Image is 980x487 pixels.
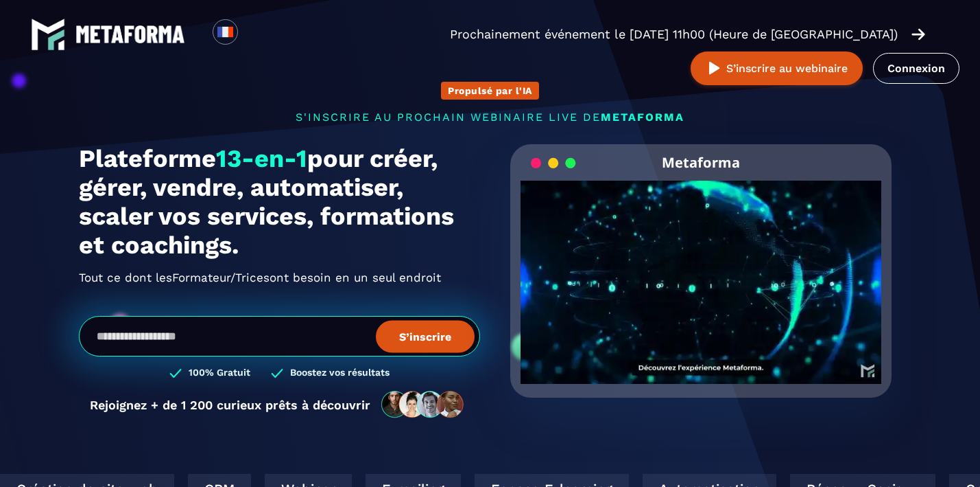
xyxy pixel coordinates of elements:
[216,144,307,173] span: 13-en-1
[75,25,185,43] img: logo
[79,267,480,288] h2: Tout ce dont les ont besoin en un seul endroit
[90,398,370,412] p: Rejoignez + de 1 200 curieux prêts à découvrir
[531,157,576,170] img: loading
[376,320,475,352] button: S’inscrire
[601,111,684,124] span: METAFORMA
[662,144,740,181] h2: Metaforma
[79,144,480,260] h1: Plateforme pour créer, gérer, vendre, automatiser, scaler vos services, formations et coachings.
[250,26,260,43] input: Search for option
[911,27,925,42] img: arrow-right
[79,111,902,124] p: s'inscrire au prochain webinaire live de
[377,390,469,419] img: community-people
[238,19,272,49] div: Search for option
[450,25,898,44] p: Prochainement événement le [DATE] 11h00 (Heure de [GEOGRAPHIC_DATA])
[873,53,959,84] a: Connexion
[706,60,723,77] img: play
[290,367,390,380] h3: Boostez vos résultats
[217,23,234,41] img: fr
[691,52,863,85] button: S’inscrire au webinaire
[189,367,250,380] h3: 100% Gratuit
[31,17,65,52] img: logo
[521,181,882,361] video: Your browser does not support the video tag.
[169,367,182,380] img: checked
[172,267,270,288] span: Formateur/Trices
[271,367,283,380] img: checked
